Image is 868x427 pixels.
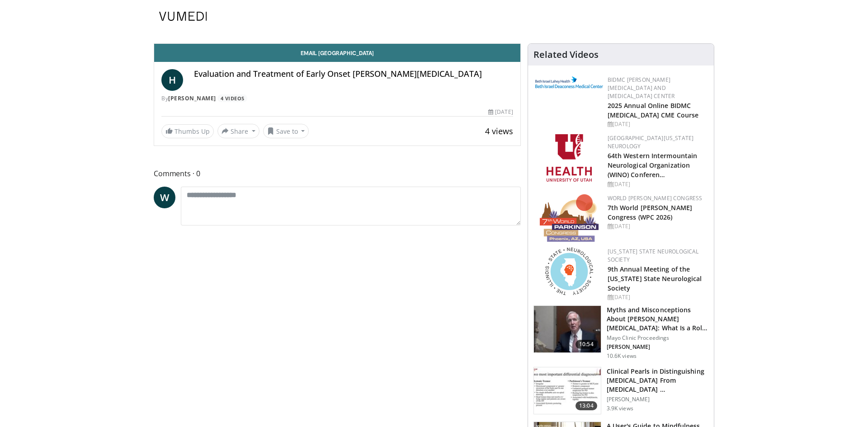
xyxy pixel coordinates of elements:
span: 4 views [485,126,513,136]
p: 10.6K views [607,352,637,360]
span: 10:54 [576,340,597,349]
img: 16fe1da8-a9a0-4f15-bd45-1dd1acf19c34.png.150x105_q85_autocrop_double_scale_upscale_version-0.2.png [540,194,599,242]
a: 7th World [PERSON_NAME] Congress (WPC 2026) [608,203,692,221]
div: By [161,94,513,103]
img: dd4ea4d2-548e-40e2-8487-b77733a70694.150x105_q85_crop-smart_upscale.jpg [534,306,601,353]
a: 4 Videos [217,94,247,102]
div: [DATE] [608,180,707,188]
a: 2025 Annual Online BIDMC [MEDICAL_DATA] CME Course [608,101,699,119]
p: [PERSON_NAME] [607,396,708,403]
p: Mayo Clinic Proceedings [607,334,708,342]
div: [DATE] [608,222,707,230]
h3: Clinical Pearls in Distinguishing Essential Tremor From Parkinson's Disease [607,367,708,394]
a: World [PERSON_NAME] Congress [608,194,703,202]
a: 9th Annual Meeting of the [US_STATE] State Neurological Society [608,265,702,292]
img: c96b19ec-a48b-46a9-9095-935f19585444.png.150x105_q85_autocrop_double_scale_upscale_version-0.2.png [535,76,603,88]
a: 10:54 Myths and Misconceptions About [PERSON_NAME][MEDICAL_DATA]: What Is a Role of … Mayo Clinic... [533,305,708,360]
div: [DATE] [608,120,707,128]
span: 13:04 [576,401,597,410]
a: [GEOGRAPHIC_DATA][US_STATE] Neurology [608,134,694,150]
a: W [154,187,175,208]
a: 64th Western Intermountain Neurological Organization (WINO) Conferen… [608,151,698,179]
h3: Myths and Misconceptions About Parkinson Disease: What Is a Role of Primary Care Clinician's in M... [607,305,708,333]
img: f6362829-b0a3-407d-a044-59546adfd345.png.150x105_q85_autocrop_double_scale_upscale_version-0.2.png [547,134,592,182]
h2: 64th Western Intermountain Neurological Organization (WINO) Conference [608,150,707,179]
button: Save to [263,124,309,138]
h4: Evaluation and Treatment of Early Onset [PERSON_NAME][MEDICAL_DATA] [194,69,513,79]
img: 71a8b48c-8850-4916-bbdd-e2f3ccf11ef9.png.150x105_q85_autocrop_double_scale_upscale_version-0.2.png [545,248,593,295]
h4: Related Videos [533,49,599,60]
a: [US_STATE] State Neurological Society [608,248,699,263]
a: Email [GEOGRAPHIC_DATA] [154,44,520,62]
a: BIDMC [PERSON_NAME][MEDICAL_DATA] and [MEDICAL_DATA] Center [608,76,675,100]
a: Thumbs Up [161,124,214,138]
p: Eric Ahlskog [607,343,708,351]
img: VuMedi Logo [159,12,207,21]
p: 3.9K views [607,405,633,412]
a: 13:04 Clinical Pearls in Distinguishing [MEDICAL_DATA] From [MEDICAL_DATA] … [PERSON_NAME] 3.9K v... [533,367,708,415]
div: [DATE] [608,293,707,301]
button: Share [217,124,259,138]
span: Comments 0 [154,168,521,179]
a: [PERSON_NAME] [168,94,216,102]
div: [DATE] [488,108,513,116]
img: ed3a58a2-8b8e-47a7-97e9-e2cef5cf3a82.150x105_q85_crop-smart_upscale.jpg [534,367,601,414]
a: H [161,69,183,91]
